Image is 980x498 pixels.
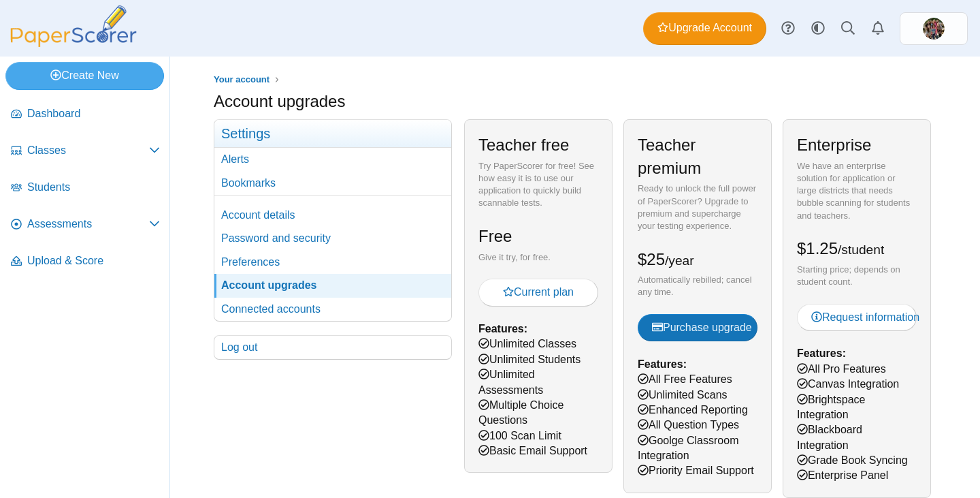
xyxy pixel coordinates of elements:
[27,180,160,195] span: Students
[5,208,165,241] a: Assessments
[5,37,142,49] a: PaperScorer
[214,274,451,297] a: Account upgrades
[503,286,574,298] span: Current plan
[5,98,165,131] a: Dashboard
[638,183,757,232] div: Ready to unlock the full power of PaperScorer? Upgrade to premium and supercharge your testing ex...
[5,62,164,89] a: Create New
[638,134,757,179] h2: Teacher premium
[923,18,945,40] img: ps.ZGjZAUrt273eHv6v
[5,5,142,47] img: PaperScorer
[797,160,917,222] div: We have an enterprise solution for application or large districts that needs bubble scanning for ...
[214,90,345,113] h1: Account upgrades
[657,20,752,35] span: Upgrade Account
[643,12,766,45] a: Upgrade Account
[214,148,451,171] a: Alerts
[214,227,451,250] a: Password and security
[638,358,687,370] b: Features:
[797,304,917,331] a: Request information
[783,119,931,498] div: All Pro Features Canvas Integration Brightspace Integration Blackboard Integration Grade Book Syn...
[797,134,871,157] h2: Enterprise
[797,264,917,288] div: Starting price; depends on student count.
[638,314,757,341] button: Purchase upgrade
[210,72,273,89] a: Your account
[214,298,451,321] a: Connected accounts
[27,106,160,121] span: Dashboard
[638,250,694,268] span: $25
[900,12,968,45] a: ps.ZGjZAUrt273eHv6v
[5,172,165,204] a: Students
[623,119,772,493] div: All Free Features Unlimited Scans Enhanced Reporting All Question Types Goolge Classroom Integrat...
[214,74,269,84] span: Your account
[214,204,451,227] a: Account details
[923,18,945,40] span: Kerry Swicegood
[5,135,165,168] a: Classes
[27,143,149,158] span: Classes
[27,217,149,232] span: Assessments
[214,251,451,274] a: Preferences
[838,243,884,257] small: /student
[464,119,612,473] div: Unlimited Classes Unlimited Students Unlimited Assessments Multiple Choice Questions 100 Scan Lim...
[214,172,451,195] a: Bookmarks
[478,160,598,210] div: Try PaperScorer for free! See how easy it is to use our application to quickly build scannable te...
[638,274,757,298] div: Automatically rebilled; cancel any time.
[478,225,512,248] h2: Free
[797,347,846,359] b: Features:
[478,134,569,157] h2: Teacher free
[811,311,919,323] span: Request information
[478,251,598,264] div: Give it try, for free.
[27,253,160,268] span: Upload & Score
[863,14,893,44] a: Alerts
[214,336,451,359] a: Log out
[478,323,527,334] b: Features:
[5,245,165,278] a: Upload & Score
[797,237,884,260] h2: $1.25
[214,120,451,148] h3: Settings
[665,253,694,268] small: /year
[652,322,752,333] span: Purchase upgrade
[478,279,598,306] button: Current plan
